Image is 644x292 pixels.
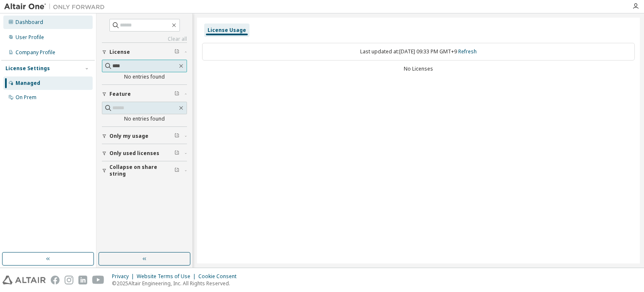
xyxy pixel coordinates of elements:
[5,65,50,72] div: License Settings
[92,276,104,284] img: youtube.svg
[109,164,174,177] span: Collapse on share string
[102,144,187,163] button: Only used licenses
[458,48,477,55] a: Refresh
[112,280,241,287] p: © 2025 Altair Engineering, Inc. All Rights Reserved.
[109,49,130,55] span: License
[109,91,131,97] span: Feature
[174,150,179,157] span: Clear filter
[202,66,635,72] div: No Licenses
[112,273,137,280] div: Privacy
[174,133,179,139] span: Clear filter
[102,116,187,122] div: No entries found
[102,43,187,61] button: License
[198,273,241,280] div: Cookie Consent
[16,19,43,26] div: Dashboard
[16,34,44,41] div: User Profile
[78,276,87,284] img: linkedin.svg
[102,36,187,42] a: Clear all
[208,27,246,34] div: License Usage
[16,80,40,87] div: Managed
[174,91,179,97] span: Clear filter
[51,276,60,284] img: facebook.svg
[137,273,198,280] div: Website Terms of Use
[202,43,635,61] div: Last updated at: [DATE] 09:33 PM GMT+9
[16,94,36,101] div: On Prem
[102,85,187,103] button: Feature
[65,276,73,284] img: instagram.svg
[102,74,187,80] div: No entries found
[174,49,179,55] span: Clear filter
[109,150,159,157] span: Only used licenses
[3,276,46,284] img: altair_logo.svg
[174,167,179,174] span: Clear filter
[4,3,109,11] img: Altair One
[109,133,148,139] span: Only my usage
[102,161,187,180] button: Collapse on share string
[102,127,187,145] button: Only my usage
[16,49,55,56] div: Company Profile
